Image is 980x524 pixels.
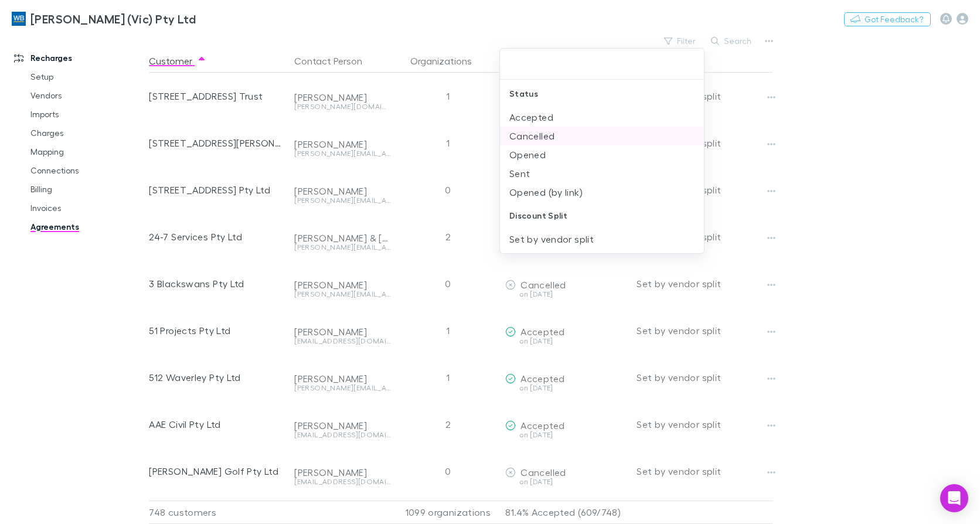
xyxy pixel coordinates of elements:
[500,127,704,145] li: Cancelled
[500,164,704,183] li: Sent
[500,230,704,249] li: Set by vendor split
[500,183,704,202] li: Opened (by link)
[500,145,704,164] li: Opened
[500,202,704,230] div: Discount Split
[940,484,968,512] div: Open Intercom Messenger
[500,80,704,108] div: Status
[500,108,704,127] li: Accepted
